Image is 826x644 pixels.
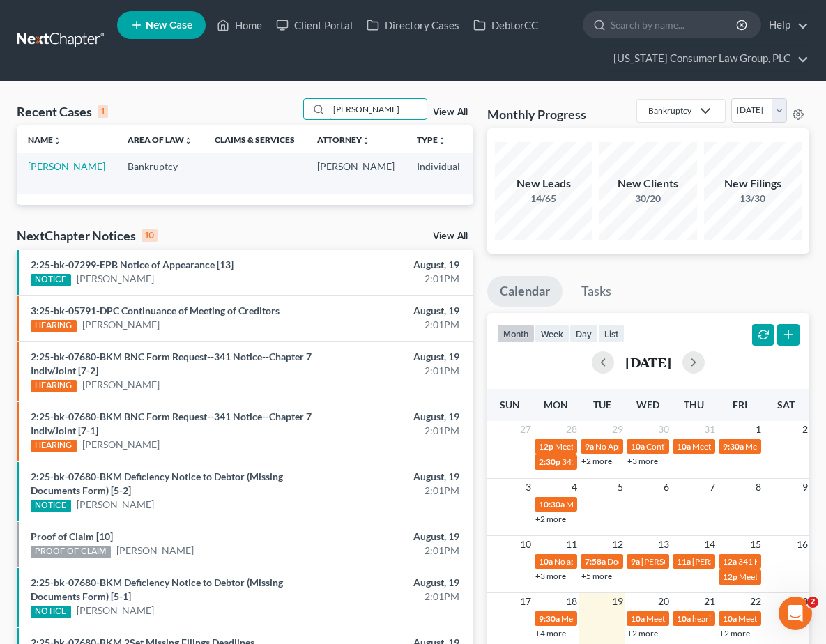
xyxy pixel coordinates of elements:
[733,399,747,411] span: Fri
[326,544,459,558] div: 2:01PM
[801,421,809,438] span: 2
[31,440,77,452] div: HEARING
[762,13,809,38] a: Help
[519,593,533,610] span: 17
[807,597,818,608] span: 2
[562,457,770,467] span: 341(a) meeting for [PERSON_NAME] & [PERSON_NAME]
[569,324,598,343] button: day
[561,613,716,624] span: Meeting of Creditors for [PERSON_NAME]
[495,192,592,206] div: 14/65
[625,355,671,369] h2: [DATE]
[417,135,446,145] a: Typeunfold_more
[539,556,553,567] span: 10a
[631,613,645,624] span: 10a
[581,571,612,581] a: +5 more
[495,176,592,192] div: New Leads
[116,544,194,558] a: [PERSON_NAME]
[801,479,809,496] span: 9
[646,441,778,452] span: Continued 341 Meeting of Creditors
[210,13,269,38] a: Home
[677,556,691,567] span: 11a
[723,556,737,567] span: 12a
[627,628,658,638] a: +2 more
[641,556,724,567] span: [PERSON_NAME] Trial
[204,125,306,153] th: Claims & Services
[31,259,234,270] a: 2:25-bk-07299-EPB Notice of Appearance [13]
[326,470,459,484] div: August, 19
[406,153,471,193] td: Individual
[326,590,459,604] div: 2:01PM
[581,456,612,466] a: +2 more
[611,593,625,610] span: 19
[362,137,370,145] i: unfold_more
[565,536,579,553] span: 11
[326,318,459,332] div: 2:01PM
[146,20,192,31] span: New Case
[544,399,568,411] span: Mon
[616,479,625,496] span: 5
[723,613,737,624] span: 10a
[306,153,406,193] td: [PERSON_NAME]
[585,441,594,452] span: 9a
[184,137,192,145] i: unfold_more
[777,399,795,411] span: Sat
[704,192,802,206] div: 13/30
[77,272,154,286] a: [PERSON_NAME]
[565,593,579,610] span: 18
[326,258,459,272] div: August, 19
[77,498,154,512] a: [PERSON_NAME]
[535,514,566,524] a: +2 more
[329,99,427,119] input: Search by name...
[749,536,763,553] span: 15
[754,479,763,496] span: 8
[116,153,204,193] td: Bankruptcy
[326,530,459,544] div: August, 19
[31,305,280,316] a: 3:25-bk-05791-DPC Continuance of Meeting of Creditors
[585,556,606,567] span: 7:58a
[708,479,717,496] span: 7
[662,479,671,496] span: 6
[82,378,160,392] a: [PERSON_NAME]
[703,593,717,610] span: 21
[28,135,61,145] a: Nameunfold_more
[487,106,586,123] h3: Monthly Progress
[519,536,533,553] span: 10
[657,536,671,553] span: 13
[593,399,611,411] span: Tue
[611,421,625,438] span: 29
[636,399,659,411] span: Wed
[657,421,671,438] span: 30
[326,272,459,286] div: 2:01PM
[326,350,459,364] div: August, 19
[31,274,71,286] div: NOTICE
[438,137,446,145] i: unfold_more
[466,13,545,38] a: DebtorCC
[497,324,535,343] button: month
[795,593,809,610] span: 23
[599,176,697,192] div: New Clients
[631,441,645,452] span: 10a
[754,421,763,438] span: 1
[82,318,160,332] a: [PERSON_NAME]
[360,13,466,38] a: Directory Cases
[519,421,533,438] span: 27
[611,12,738,38] input: Search by name...
[692,556,788,567] span: [PERSON_NAME] Hearing
[611,536,625,553] span: 12
[779,597,812,630] iframe: Intercom live chat
[598,324,625,343] button: list
[569,276,624,307] a: Tasks
[326,304,459,318] div: August, 19
[53,137,61,145] i: unfold_more
[627,456,658,466] a: +3 more
[31,351,312,376] a: 2:25-bk-07680-BKM BNC Form Request--341 Notice--Chapter 7 Indiv/Joint [7-2]
[433,107,468,117] a: View All
[795,536,809,553] span: 16
[326,484,459,498] div: 2:01PM
[723,572,737,582] span: 12p
[142,229,158,242] div: 10
[82,438,160,452] a: [PERSON_NAME]
[326,424,459,438] div: 2:01PM
[606,46,809,71] a: [US_STATE] Consumer Law Group, PLC
[31,530,113,542] a: Proof of Claim [10]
